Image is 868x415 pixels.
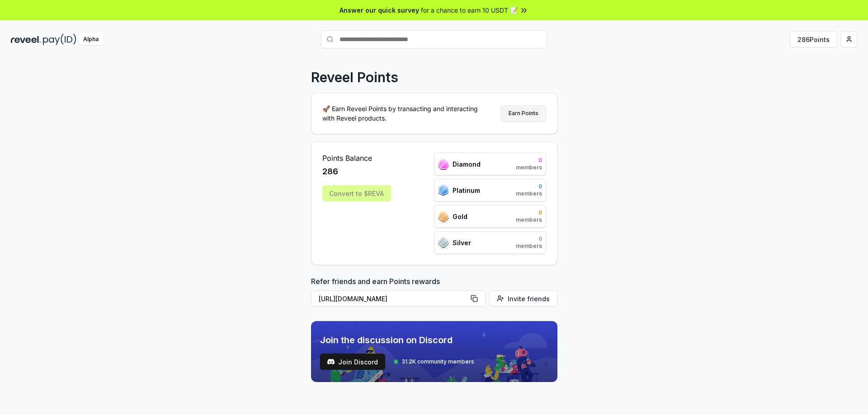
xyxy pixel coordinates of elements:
span: 0 [516,183,542,190]
img: ranks_icon [438,159,449,170]
button: 286Points [790,31,837,47]
button: Earn Points [501,105,546,121]
button: [URL][DOMAIN_NAME] [311,290,486,307]
span: members [516,164,542,171]
span: 31.2K community members [401,358,474,365]
span: Platinum [453,186,480,195]
img: test [327,358,335,365]
span: Gold [453,212,467,221]
img: discord_banner [311,321,557,382]
img: pay_id [43,34,76,45]
span: 0 [516,157,542,164]
span: Join Discord [338,357,378,367]
p: Reveel Points [311,69,398,85]
span: 0 [516,235,542,242]
img: ranks_icon [438,184,449,196]
span: 0 [516,209,542,216]
div: Alpha [78,34,104,45]
span: 286 [322,165,338,178]
span: Answer our quick survey [340,5,419,15]
button: Invite friends [489,290,557,307]
span: Invite friends [508,294,550,303]
span: members [516,216,542,224]
span: members [516,242,542,250]
p: 🚀 Earn Reveel Points by transacting and interacting with Reveel products. [322,104,485,123]
a: testJoin Discord [320,354,385,370]
img: reveel_dark [11,34,41,45]
div: Refer friends and earn Points rewards [311,276,557,310]
button: Join Discord [320,354,385,370]
img: ranks_icon [438,211,449,222]
span: Points Balance [322,153,391,163]
img: ranks_icon [438,237,449,248]
span: Join the discussion on Discord [320,334,474,346]
span: Diamond [453,159,481,169]
span: members [516,190,542,197]
span: Silver [453,238,471,247]
span: for a chance to earn 10 USDT 📝 [421,5,518,15]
